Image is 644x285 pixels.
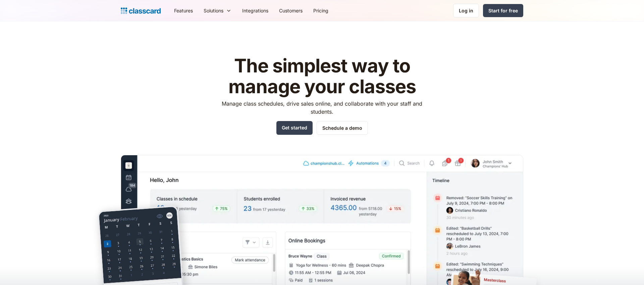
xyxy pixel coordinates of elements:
div: Log in [459,7,473,14]
a: Get started [276,121,313,135]
div: Solutions [204,7,223,14]
h1: The simplest way to manage your classes [216,56,429,97]
a: Log in [453,4,479,17]
a: Integrations [237,3,274,18]
a: Start for free [483,4,523,17]
a: Features [169,3,198,18]
a: Schedule a demo [317,121,368,135]
p: Manage class schedules, drive sales online, and collaborate with your staff and students. [216,100,429,116]
a: Pricing [308,3,334,18]
a: home [121,6,161,15]
div: Solutions [198,3,237,18]
div: Start for free [488,7,518,14]
a: Customers [274,3,308,18]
